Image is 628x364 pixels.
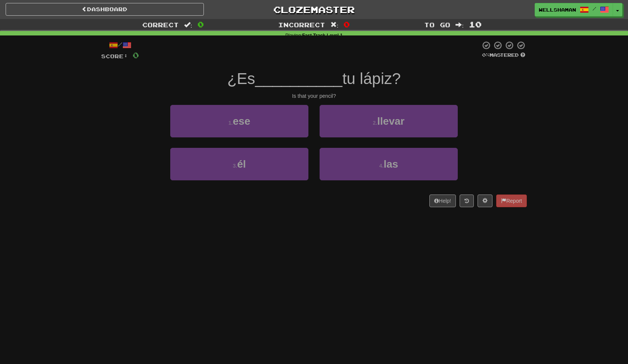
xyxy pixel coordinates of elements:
[228,120,233,126] small: 1 .
[593,6,596,11] span: /
[170,105,308,137] button: 1.ese
[383,158,398,170] span: las
[342,70,401,87] span: tu lápiz?
[233,163,237,169] small: 3 .
[496,195,527,207] button: Report
[456,22,464,28] span: :
[278,21,325,28] span: Incorrect
[343,20,350,29] span: 0
[302,33,343,38] strong: Fast Track Level 1
[6,3,204,16] a: Dashboard
[539,6,576,13] span: wellshaman
[233,115,250,127] span: ese
[320,148,458,180] button: 4.las
[170,148,308,180] button: 3.él
[227,70,255,87] span: ¿Es
[142,21,179,28] span: Correct
[469,20,482,29] span: 10
[215,3,413,16] a: Clozemaster
[429,195,456,207] button: Help!
[101,41,139,50] div: /
[377,115,404,127] span: llevar
[373,120,377,126] small: 2 .
[237,158,246,170] span: él
[481,52,527,59] div: Mastered
[424,21,450,28] span: To go
[184,22,192,28] span: :
[133,50,139,60] span: 0
[255,70,342,87] span: __________
[320,105,458,137] button: 2.llevar
[198,20,204,29] span: 0
[330,22,339,28] span: :
[460,195,474,207] button: Round history (alt+y)
[101,92,527,100] div: Is that your pencil?
[379,163,384,169] small: 4 .
[101,53,128,59] span: Score:
[482,52,489,58] span: 0 %
[535,3,613,16] a: wellshaman /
